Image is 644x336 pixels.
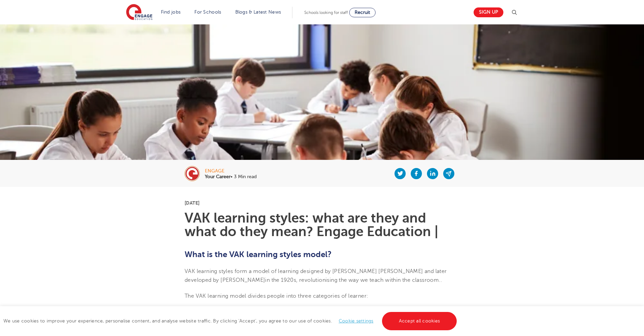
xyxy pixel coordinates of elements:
[339,318,374,323] a: Cookie settings
[126,4,152,21] img: Engage Education
[185,201,459,205] p: [DATE]
[304,10,348,15] span: Schools looking for staff
[161,9,181,15] a: Find jobs
[3,318,458,323] span: We use cookies to improve your experience, personalise content, and analyse website traffic. By c...
[382,312,457,330] a: Accept all cookies
[194,9,221,15] a: For Schools
[205,174,231,179] b: Your Career
[185,293,368,299] span: The VAK learning model divides people into three categories of learner:
[185,268,447,283] span: VAK learning styles form a model of learning designed by [PERSON_NAME] [PERSON_NAME] and later de...
[185,250,332,259] b: What is the VAK learning styles model?
[205,169,257,173] div: engage
[205,174,257,179] p: • 3 Min read
[185,211,459,238] h1: VAK learning styles: what are they and what do they mean? Engage Education |
[355,10,370,15] span: Recruit
[474,7,503,17] a: Sign up
[235,9,281,15] a: Blogs & Latest News
[349,8,376,17] a: Recruit
[265,277,440,283] span: in the 1920s, revolutionising the way we teach within the classroom.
